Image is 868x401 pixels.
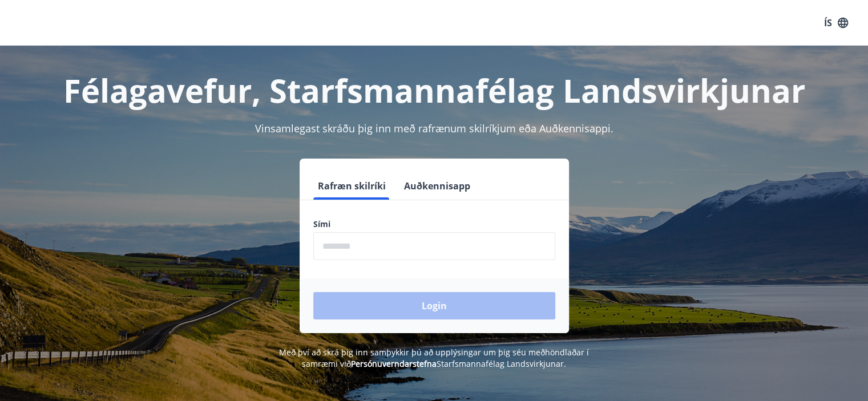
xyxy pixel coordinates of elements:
[313,218,555,230] label: Sími
[313,172,390,200] button: Rafræn skilríki
[351,358,437,369] a: Persónuverndarstefna
[399,172,475,200] button: Auðkennisapp
[818,13,854,33] button: ÍS
[37,68,831,112] h1: Félagavefur, Starfsmannafélag Landsvirkjunar
[279,347,589,369] span: Með því að skrá þig inn samþykkir þú að upplýsingar um þig séu meðhöndlaðar í samræmi við Starfsm...
[255,121,613,135] span: Vinsamlegast skráðu þig inn með rafrænum skilríkjum eða Auðkennisappi.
